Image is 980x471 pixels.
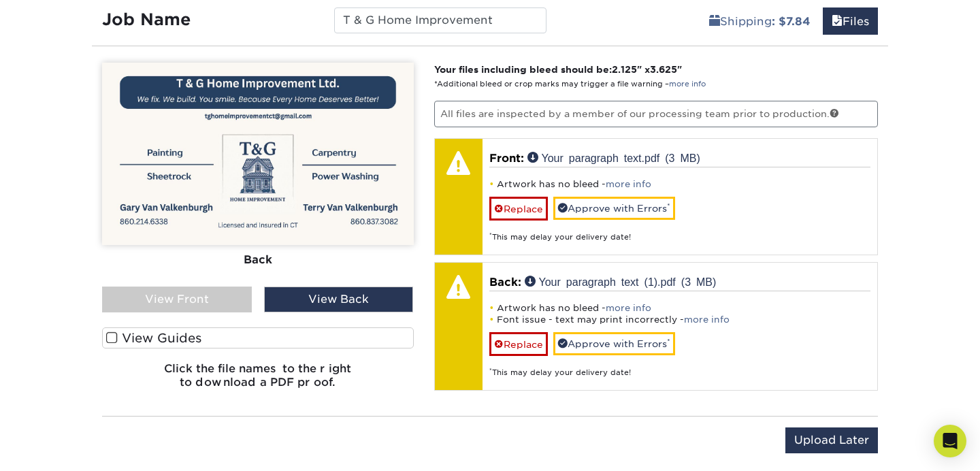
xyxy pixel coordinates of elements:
b: : $7.84 [772,15,811,28]
a: Files [823,7,878,35]
span: 3.625 [650,64,677,75]
a: Replace [489,332,548,356]
label: View Guides [102,327,414,348]
div: View Front [102,287,252,312]
span: files [832,15,843,28]
span: Front: [489,152,524,165]
input: Enter a job name [334,7,546,33]
li: Artwork has no bleed - [489,302,871,314]
a: Approve with Errors* [553,197,675,220]
strong: Job Name [102,10,191,29]
a: Your paragraph text.pdf (3 MB) [527,152,700,163]
input: Upload Later [785,427,878,453]
div: Open Intercom Messenger [934,425,966,457]
a: more info [684,314,730,325]
h6: Click the file names to the right to download a PDF proof. [102,362,414,399]
div: This may delay your delivery date! [489,356,871,378]
span: Back: [489,276,521,289]
a: more info [669,80,706,88]
a: Approve with Errors* [553,332,675,355]
iframe: Google Customer Reviews [3,429,116,466]
span: 2.125 [612,64,637,75]
a: more info [606,179,651,189]
p: All files are inspected by a member of our processing team prior to production. [434,101,879,127]
div: Back [102,244,414,274]
li: Font issue - text may print incorrectly - [489,314,871,325]
div: This may delay your delivery date! [489,221,871,243]
div: View Back [264,287,414,312]
a: more info [606,303,651,313]
strong: Your files including bleed should be: " x " [434,64,682,75]
li: Artwork has no bleed - [489,178,871,190]
span: shipping [709,15,720,28]
a: Your paragraph text (1).pdf (3 MB) [525,276,717,287]
a: Shipping: $7.84 [700,7,819,35]
small: *Additional bleed or crop marks may trigger a file warning – [434,80,706,88]
a: Replace [489,197,548,221]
